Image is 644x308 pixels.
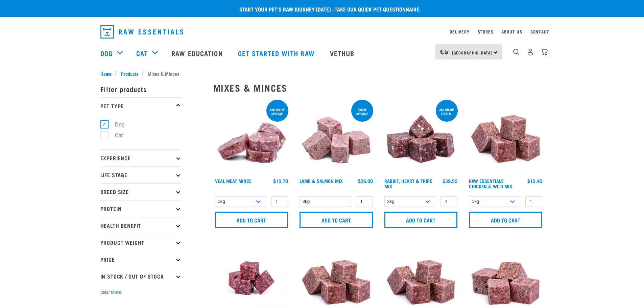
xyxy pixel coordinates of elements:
p: In Stock / Out Of Stock [100,268,182,285]
a: Raw Essentials Chicken & Wild Mix [469,180,512,187]
span: Products [121,70,138,77]
input: Add to cart [215,212,288,228]
a: Veal Meat Mince [215,180,252,182]
input: 1 [356,196,373,207]
img: 1160 Veal Meat Mince Medallions 01 [213,98,290,175]
div: 1kg online special! [266,104,288,119]
p: Filter products [100,80,182,97]
p: Life Stage [100,166,182,183]
img: Pile Of Cubed Chicken Wild Meat Mix [467,98,544,175]
p: Protein [100,200,182,217]
img: home-icon@2x.png [541,48,548,55]
div: $15.70 [273,178,288,184]
label: Dog [104,120,127,129]
img: 1175 Rabbit Heart Tripe Mix 01 [383,98,459,175]
a: Products [117,70,142,77]
a: Vethub [323,40,363,67]
a: Stores [478,30,494,33]
p: Breed Size [100,183,182,200]
a: Dog [100,48,113,58]
input: Add to cart [300,212,373,228]
label: Cat [104,131,126,140]
a: Home [100,70,115,77]
p: Experience [100,149,182,166]
a: About Us [501,30,522,33]
a: Delivery [450,30,469,33]
p: Product Weight [100,234,182,251]
p: Price [100,251,182,268]
a: Lamb & Salmon Mix [300,180,343,182]
a: take our quick pet questionnaire. [335,7,421,10]
div: $39.50 [443,178,457,184]
button: Clear filters [100,289,121,295]
img: home-icon-1@2x.png [513,49,520,55]
img: Raw Essentials Logo [100,25,183,39]
img: user.png [527,48,534,55]
p: Health Benefit [100,217,182,234]
span: [GEOGRAPHIC_DATA] [452,51,493,54]
span: Home [100,70,112,77]
div: $26.00 [358,178,373,184]
a: Get started with Raw [231,40,323,67]
a: Rabbit, Heart & Tripe Mix [384,180,432,187]
a: Contact [530,30,549,33]
input: Add to cart [384,212,458,228]
p: Pet Type [100,97,182,114]
input: 1 [525,196,542,207]
a: Cat [136,48,148,58]
nav: dropdown navigation [95,22,549,41]
img: 1029 Lamb Salmon Mix 01 [298,98,375,175]
nav: breadcrumbs [100,70,544,77]
input: 1 [271,196,288,207]
input: 1 [440,196,457,207]
a: Raw Education [165,40,231,67]
h2: Mixes & Minces [213,82,544,93]
div: $12.40 [527,178,542,184]
div: 3kg online special! [436,104,458,119]
div: ONLINE SPECIAL! [351,104,373,119]
input: Add to cart [469,212,542,228]
img: van-moving.png [439,49,449,55]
